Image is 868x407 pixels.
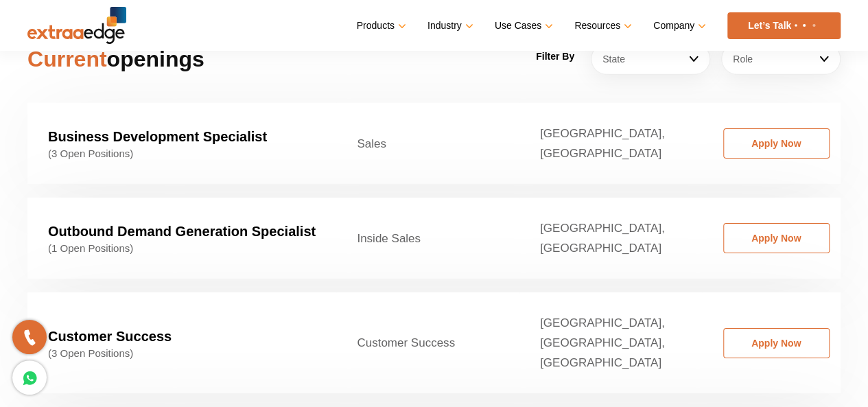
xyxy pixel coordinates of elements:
[536,47,574,67] label: Filter By
[727,12,841,39] a: Let’s Talk
[48,347,316,360] span: (3 Open Positions)
[48,148,316,160] span: (3 Open Positions)
[721,43,841,75] a: Role
[48,329,172,344] strong: Customer Success
[653,16,703,36] a: Company
[27,47,107,71] span: Current
[723,223,830,253] a: Apply Now
[27,43,285,75] h2: openings
[574,16,629,36] a: Resources
[495,16,550,36] a: Use Cases
[48,224,316,239] strong: Outbound Demand Generation Specialist
[48,129,267,144] strong: Business Development Specialist
[519,292,703,393] td: [GEOGRAPHIC_DATA], [GEOGRAPHIC_DATA], [GEOGRAPHIC_DATA]
[336,198,519,279] td: Inside Sales
[336,103,519,184] td: Sales
[723,328,830,358] a: Apply Now
[591,43,710,75] a: State
[519,103,703,184] td: [GEOGRAPHIC_DATA], [GEOGRAPHIC_DATA]
[48,242,316,255] span: (1 Open Positions)
[427,16,471,36] a: Industry
[723,128,830,159] a: Apply Now
[357,16,403,36] a: Products
[519,198,703,279] td: [GEOGRAPHIC_DATA], [GEOGRAPHIC_DATA]
[336,292,519,393] td: Customer Success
